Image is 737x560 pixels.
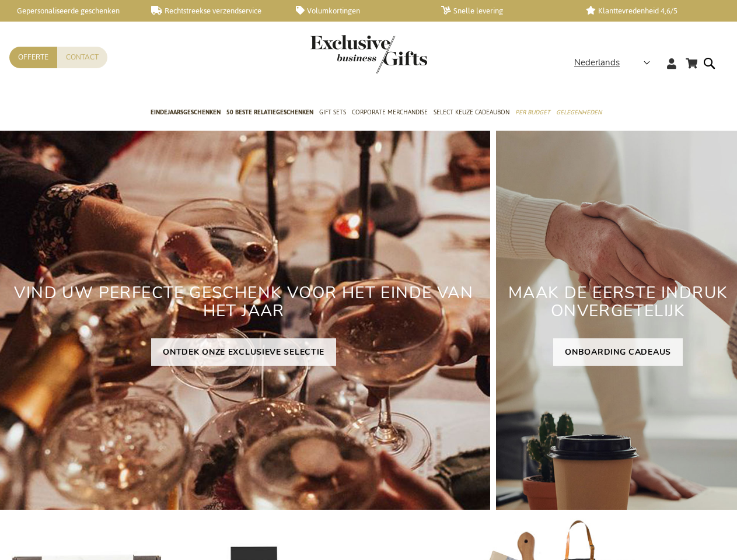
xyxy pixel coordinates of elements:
a: Rechtstreekse verzendservice [151,6,278,16]
a: Volumkortingen [296,6,422,16]
a: Select Keuze Cadeaubon [434,99,509,128]
span: Nederlands [574,56,620,69]
span: 50 beste relatiegeschenken [226,106,313,118]
a: Klanttevredenheid 4,6/5 [586,6,712,16]
a: Contact [57,47,107,68]
span: Eindejaarsgeschenken [151,106,221,118]
a: Snelle levering [441,6,568,16]
a: Gift Sets [319,99,346,128]
a: Gelegenheden [556,99,602,128]
span: Select Keuze Cadeaubon [434,106,509,118]
a: Corporate Merchandise [352,99,428,128]
a: ONBOARDING CADEAUS [553,338,683,366]
a: ONTDEK ONZE EXCLUSIEVE SELECTIE [151,338,336,366]
a: Offerte [9,47,57,68]
a: Gepersonaliseerde geschenken [6,6,132,16]
span: Gelegenheden [556,106,602,118]
span: Per Budget [515,106,550,118]
span: Gift Sets [319,106,346,118]
span: Corporate Merchandise [352,106,428,118]
a: store logo [310,35,369,73]
img: Exclusive Business gifts logo [310,35,427,73]
a: Eindejaarsgeschenken [151,99,221,128]
a: 50 beste relatiegeschenken [226,99,313,128]
a: Per Budget [515,99,550,128]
